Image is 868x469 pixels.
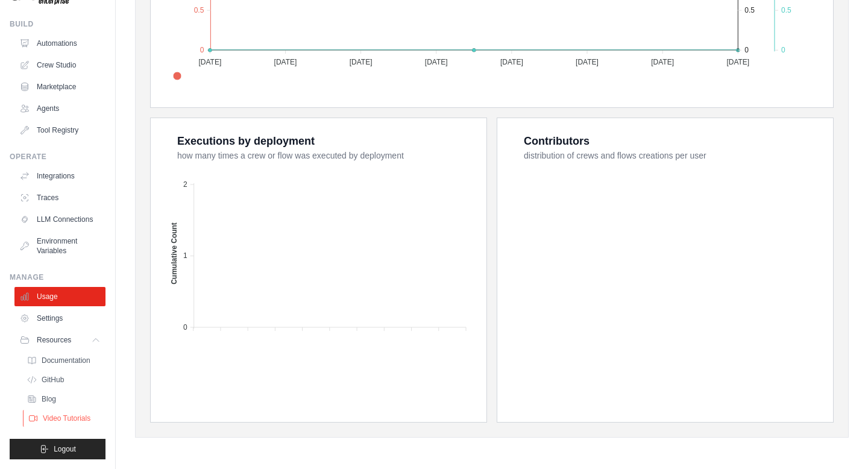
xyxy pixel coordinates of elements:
[14,121,105,140] a: Tool Registry
[10,272,105,282] div: Manage
[42,356,90,365] span: Documentation
[194,6,204,14] tspan: 0.5
[183,323,187,332] tspan: 0
[37,335,71,345] span: Resources
[22,352,105,369] a: Documentation
[500,58,523,66] tspan: [DATE]
[350,58,373,66] tspan: [DATE]
[177,133,315,150] div: Executions by deployment
[14,55,105,75] a: Crew Studio
[170,222,178,285] text: Cumulative Count
[183,251,187,260] tspan: 1
[43,414,90,423] span: Video Tutorials
[14,77,105,96] a: Marketplace
[726,58,749,66] tspan: [DATE]
[524,133,590,150] div: Contributors
[14,309,105,328] a: Settings
[781,46,785,54] tspan: 0
[23,410,107,427] a: Video Tutorials
[177,150,472,162] dt: how many times a crew or flow was executed by deployment
[14,166,105,186] a: Integrations
[200,46,204,54] tspan: 0
[198,58,221,66] tspan: [DATE]
[651,58,674,66] tspan: [DATE]
[576,58,599,66] tspan: [DATE]
[14,210,105,229] a: LLM Connections
[14,287,105,306] a: Usage
[744,6,755,14] tspan: 0.5
[22,391,105,408] a: Blog
[54,444,76,454] span: Logout
[42,394,56,404] span: Blog
[744,46,749,54] tspan: 0
[10,439,105,459] button: Logout
[14,188,105,207] a: Traces
[14,231,105,260] a: Environment Variables
[10,19,105,29] div: Build
[274,58,297,66] tspan: [DATE]
[14,34,105,53] a: Automations
[183,180,187,189] tspan: 2
[425,58,448,66] tspan: [DATE]
[524,150,819,162] dt: distribution of crews and flows creations per user
[14,99,105,118] a: Agents
[14,330,105,350] button: Resources
[781,6,791,14] tspan: 0.5
[22,371,105,388] a: GitHub
[42,375,64,385] span: GitHub
[10,152,105,162] div: Operate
